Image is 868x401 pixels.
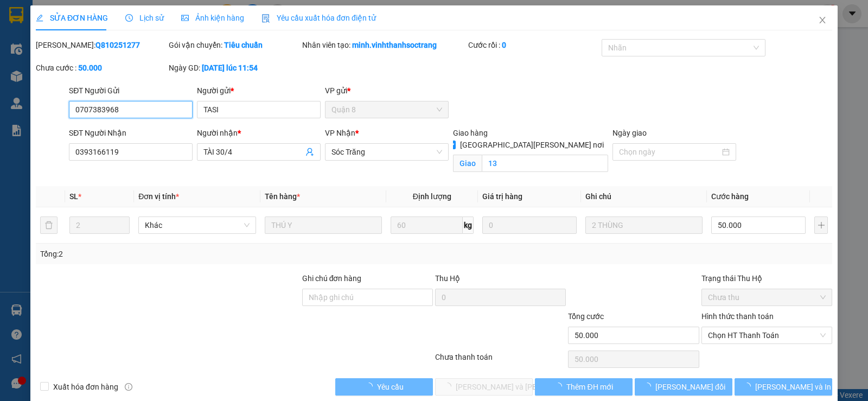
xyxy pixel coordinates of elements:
[36,14,43,22] span: edit
[377,381,404,393] span: Yêu cầu
[325,85,449,97] div: VP gửi
[453,155,482,172] span: Giao
[305,148,314,156] span: user-add
[482,155,609,172] input: Giao tận nơi
[413,192,451,201] span: Định lượng
[585,217,703,234] input: Ghi Chú
[643,383,655,390] span: loading
[95,41,140,49] b: Q810251277
[302,289,433,306] input: Ghi chú đơn hàng
[435,378,533,396] button: [PERSON_NAME] và [PERSON_NAME] hàng
[125,14,164,22] span: Lịch sử
[302,39,467,51] div: Nhân viên tạo:
[36,39,167,51] div: [PERSON_NAME]:
[434,351,567,370] div: Chưa thanh toán
[69,85,193,97] div: SĐT Người Gửi
[40,248,336,260] div: Tổng: 2
[701,312,774,321] label: Hình thức thanh toán
[554,383,566,390] span: loading
[49,381,123,393] span: Xuất hóa đơn hàng
[36,62,167,74] div: Chưa cước :
[78,63,102,72] b: 50.000
[69,192,78,201] span: SL
[581,186,707,207] th: Ghi chú
[197,127,321,139] div: Người nhận
[482,217,577,234] input: 0
[145,217,249,233] span: Khác
[365,383,377,390] span: loading
[435,274,460,283] span: Thu Hộ
[265,217,382,234] input: VD: Bàn, Ghế
[331,144,442,160] span: Sóc Trăng
[735,378,832,396] button: [PERSON_NAME] và In
[701,272,832,284] div: Trạng thái Thu Hộ
[502,41,506,49] b: 0
[181,14,244,22] span: Ảnh kiện hàng
[463,217,474,234] span: kg
[202,63,258,72] b: [DATE] lúc 11:54
[814,217,828,234] button: plus
[36,14,108,22] span: SỬA ĐƠN HÀNG
[755,381,831,393] span: [PERSON_NAME] và In
[619,146,720,158] input: Ngày giao
[743,383,755,390] span: loading
[352,41,437,49] b: minh.vinhthanhsoctrang
[69,127,193,139] div: SĐT Người Nhận
[807,5,838,36] button: Close
[302,274,362,283] label: Ghi chú đơn hàng
[169,62,299,74] div: Ngày GD:
[261,14,376,22] span: Yêu cầu xuất hóa đơn điện tử
[40,217,58,234] button: delete
[125,14,133,22] span: clock-circle
[612,129,647,137] label: Ngày giao
[655,381,725,393] span: [PERSON_NAME] đổi
[181,14,189,22] span: picture
[818,16,827,24] span: close
[325,129,355,137] span: VP Nhận
[635,378,732,396] button: [PERSON_NAME] đổi
[125,383,132,391] span: info-circle
[453,129,488,137] span: Giao hàng
[197,85,321,97] div: Người gửi
[708,327,826,343] span: Chọn HT Thanh Toán
[224,41,263,49] b: Tiêu chuẩn
[261,14,270,23] img: icon
[265,192,300,201] span: Tên hàng
[535,378,633,396] button: Thêm ĐH mới
[708,289,826,305] span: Chưa thu
[711,192,749,201] span: Cước hàng
[566,381,612,393] span: Thêm ĐH mới
[335,378,433,396] button: Yêu cầu
[482,192,522,201] span: Giá trị hàng
[331,101,442,118] span: Quận 8
[456,139,608,151] span: [GEOGRAPHIC_DATA][PERSON_NAME] nơi
[169,39,299,51] div: Gói vận chuyển:
[568,312,604,321] span: Tổng cước
[468,39,599,51] div: Cước rồi :
[138,192,179,201] span: Đơn vị tính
